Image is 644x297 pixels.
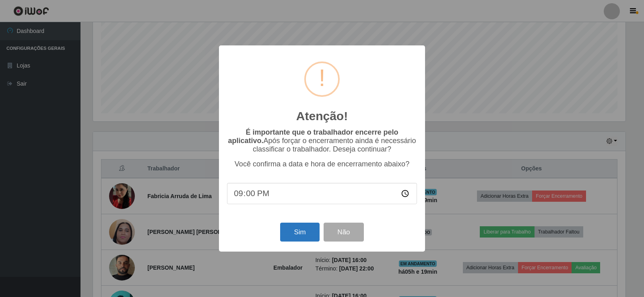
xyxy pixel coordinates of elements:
[280,223,319,242] button: Sim
[296,109,348,123] h2: Atenção!
[227,128,417,154] p: Após forçar o encerramento ainda é necessário classificar o trabalhador. Deseja continuar?
[228,128,398,145] b: É importante que o trabalhador encerre pelo aplicativo.
[324,223,363,242] button: Não
[227,160,417,168] p: Você confirma a data e hora de encerramento abaixo?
